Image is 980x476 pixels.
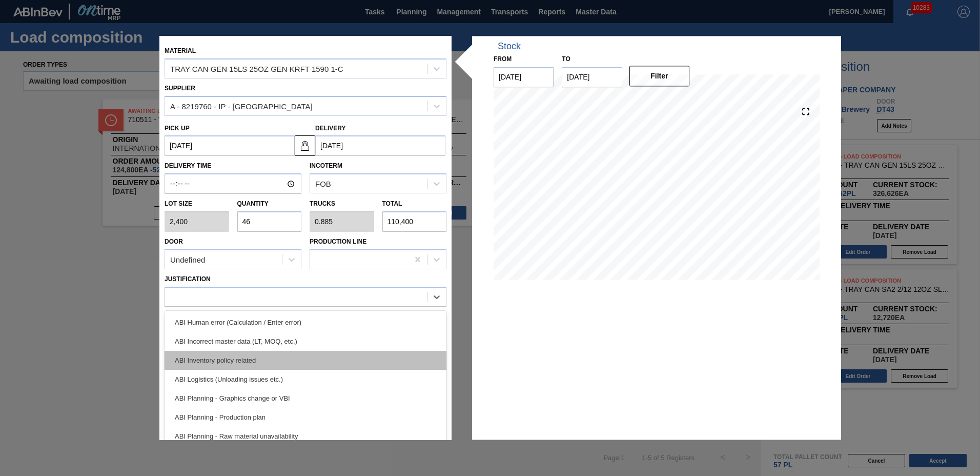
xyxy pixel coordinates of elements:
[562,67,622,87] input: mm/dd/yyyy
[165,238,183,245] label: Door
[165,309,446,324] label: Comments
[165,136,295,156] input: mm/dd/yyyy
[315,180,331,188] div: FOB
[165,370,446,389] div: ABI Logistics (Unloading issues etc.)
[165,85,195,92] label: Supplier
[315,125,346,132] label: Delivery
[382,201,402,208] label: Total
[494,55,512,63] label: From
[170,102,313,111] div: A - 8219760 - IP - [GEOGRAPHIC_DATA]
[165,125,190,132] label: Pick up
[237,201,269,208] label: Quantity
[165,351,446,370] div: ABI Inventory policy related
[310,201,335,208] label: Trucks
[299,140,311,152] img: locked
[165,197,229,212] label: Lot size
[494,67,554,87] input: mm/dd/yyyy
[165,275,211,283] label: Justification
[310,163,342,170] label: Incoterm
[165,159,301,174] label: Delivery Time
[165,47,196,54] label: Material
[165,427,446,446] div: ABI Planning - Raw material unavailability
[170,65,343,73] div: TRAY CAN GEN 15LS 25OZ GEN KRFT 1590 1-C
[629,66,689,86] button: Filter
[562,55,570,63] label: to
[498,41,521,52] div: Stock
[165,389,446,408] div: ABI Planning - Graphics change or VBI
[165,332,446,351] div: ABI Incorrect master data (LT, MOQ, etc.)
[315,136,445,156] input: mm/dd/yyyy
[165,313,446,332] div: ABI Human error (Calculation / Enter error)
[310,238,366,245] label: Production Line
[295,135,315,156] button: locked
[165,408,446,427] div: ABI Planning - Production plan
[170,255,205,264] div: Undefined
